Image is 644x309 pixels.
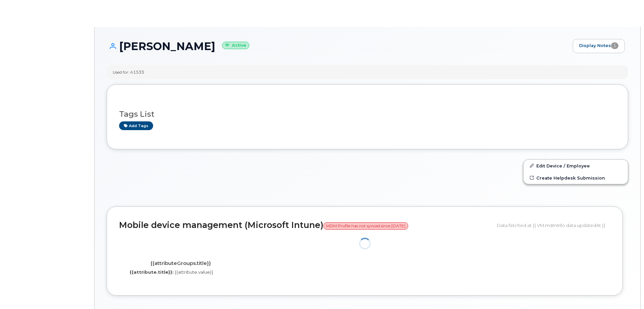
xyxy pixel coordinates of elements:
[113,69,144,75] div: Used for: A1533
[222,42,249,49] small: Active
[124,261,237,266] h4: {{attributeGroups.title}}
[524,172,628,184] a: Create Helpdesk Submission
[107,40,569,52] h1: [PERSON_NAME]
[130,269,174,275] label: {{attribute.title}}:
[119,221,492,230] h2: Mobile device management (Microsoft Intune)
[524,160,628,172] a: Edit Device / Employee
[175,269,213,275] span: {{attribute.value}}
[611,42,618,49] span: 1
[119,121,153,130] a: Add tags
[573,39,625,53] a: Display Notes1
[323,222,408,230] span: MDM Profile has not synced since [DATE]
[497,219,610,232] div: Data fetched at {{ VM.mdmInfo.data.updatedAt }}
[119,110,616,118] h3: Tags List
